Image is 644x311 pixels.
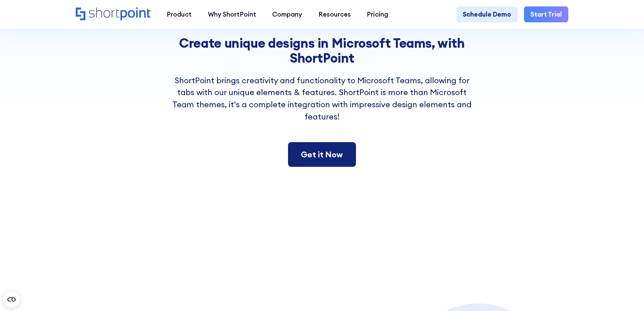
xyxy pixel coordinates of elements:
[610,279,644,311] div: Csevegés widget
[318,9,351,19] div: Resources
[524,6,568,23] a: Start Trial
[264,6,310,23] a: Company
[272,9,302,19] div: Company
[171,36,473,65] h2: Create unique designs in Microsoft Teams, with ShortPoint
[359,6,397,23] a: Pricing
[3,291,20,308] button: Open CMP widget
[171,74,473,123] p: ShortPoint brings creativity and functionality to Microsoft Teams, allowing for tabs with our uni...
[367,9,388,19] div: Pricing
[610,279,644,311] iframe: Chat Widget
[159,6,200,23] a: Product
[456,6,518,23] a: Schedule Demo
[208,9,256,19] div: Why ShortPoint
[288,142,356,167] a: Get it Now
[200,6,264,23] a: Why ShortPoint
[76,7,150,21] a: Home
[310,6,359,23] a: Resources
[167,9,192,19] div: Product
